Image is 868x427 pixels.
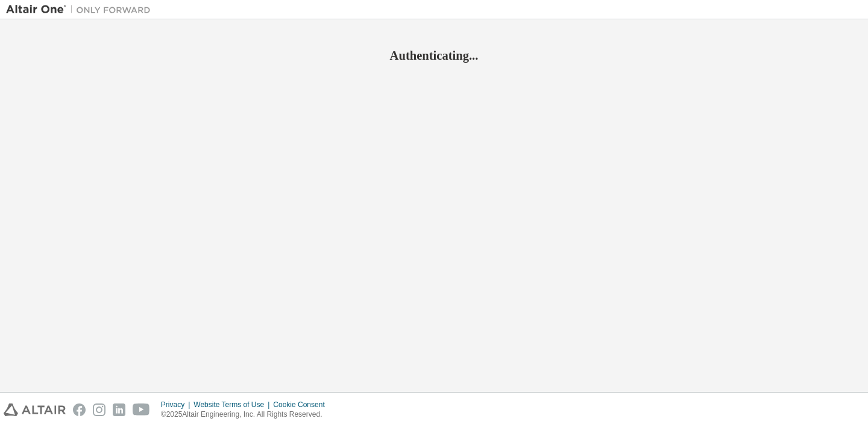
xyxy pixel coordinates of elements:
p: © 2025 Altair Engineering, Inc. All Rights Reserved. [161,410,332,420]
h2: Authenticating... [6,48,862,63]
img: linkedin.svg [113,403,125,416]
img: facebook.svg [73,403,86,416]
img: altair_logo.svg [4,403,66,416]
img: Altair One [6,4,157,16]
div: Website Terms of Use [193,400,273,410]
img: youtube.svg [133,403,150,416]
img: instagram.svg [93,403,105,416]
div: Cookie Consent [273,400,332,410]
div: Privacy [161,400,193,410]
